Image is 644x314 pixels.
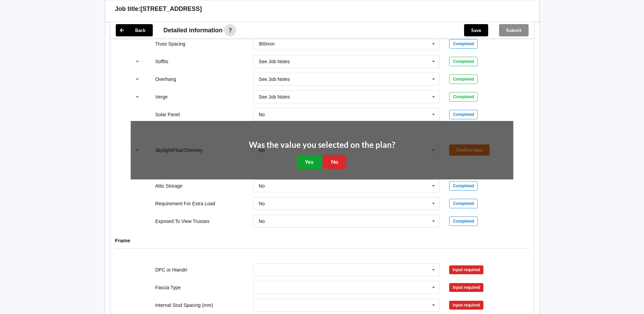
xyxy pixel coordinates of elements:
div: No [259,184,265,188]
button: Save [464,24,488,36]
span: Detailed information [164,27,223,33]
div: Input required [449,301,483,310]
label: Verge [155,94,168,100]
div: Input required [449,283,483,292]
div: Completed [449,74,478,84]
div: No [259,219,265,224]
h3: Job title: [115,5,141,13]
h3: [STREET_ADDRESS] [141,5,202,13]
label: Solar Panel [155,112,180,117]
label: Overhang [155,76,176,82]
label: Truss Spacing [155,41,185,47]
button: Yes [297,155,321,169]
div: 900mm [259,41,275,46]
div: Completed [449,181,478,191]
label: Fascia Type [155,285,181,290]
button: reference-toggle [131,55,144,68]
label: Requirement For Extra Load [155,201,215,206]
button: reference-toggle [131,91,144,103]
div: Completed [449,39,478,49]
div: No [259,201,265,206]
div: Completed [449,92,478,102]
div: Completed [449,57,478,66]
button: No [323,155,346,169]
div: Completed [449,110,478,119]
label: Exposed To View Trusses [155,219,209,224]
div: See Job Notes [259,94,290,99]
div: Completed [449,199,478,208]
label: Soffits [155,59,168,64]
button: Back [116,24,153,36]
div: Input required [449,265,483,274]
h2: Was the value you selected on the plan? [249,140,395,150]
label: Attic Storage [155,183,182,189]
label: DPC or Hiandri [155,267,187,273]
button: reference-toggle [131,73,144,85]
div: No [259,112,265,117]
div: Completed [449,216,478,226]
div: See Job Notes [259,59,290,64]
div: See Job Notes [259,77,290,82]
label: Internal Stud Spacing (mm) [155,302,213,308]
h4: Frame [115,237,529,244]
